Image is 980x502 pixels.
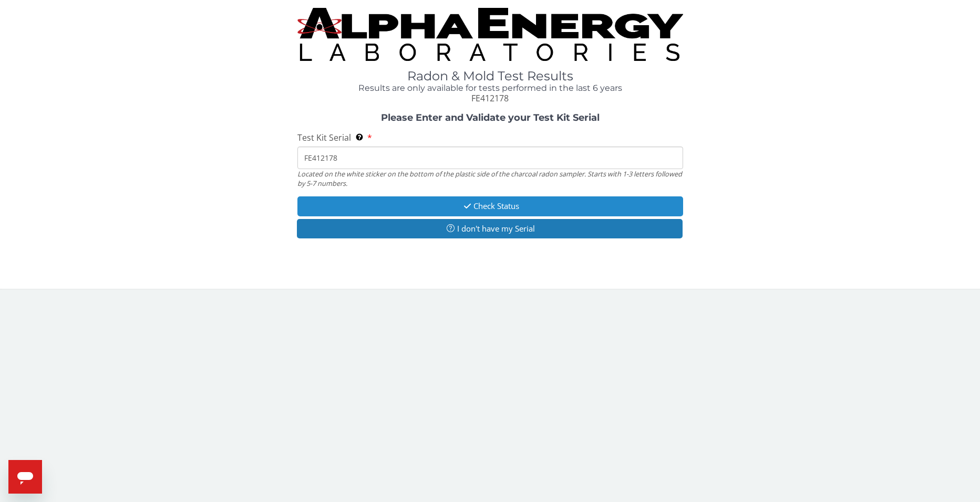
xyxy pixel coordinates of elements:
[297,83,683,93] h4: Results are only available for tests performed in the last 6 years
[8,460,42,494] iframe: Button to launch messaging window
[381,112,600,123] strong: Please Enter and Validate your Test Kit Serial
[297,169,683,189] div: Located on the white sticker on the bottom of the plastic side of the charcoal radon sampler. Sta...
[297,219,683,238] button: I don't have my Serial
[471,92,509,104] span: FE412178
[297,132,351,143] span: Test Kit Serial
[297,8,683,61] img: TightCrop.jpg
[297,69,683,83] h1: Radon & Mold Test Results
[297,196,683,216] button: Check Status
